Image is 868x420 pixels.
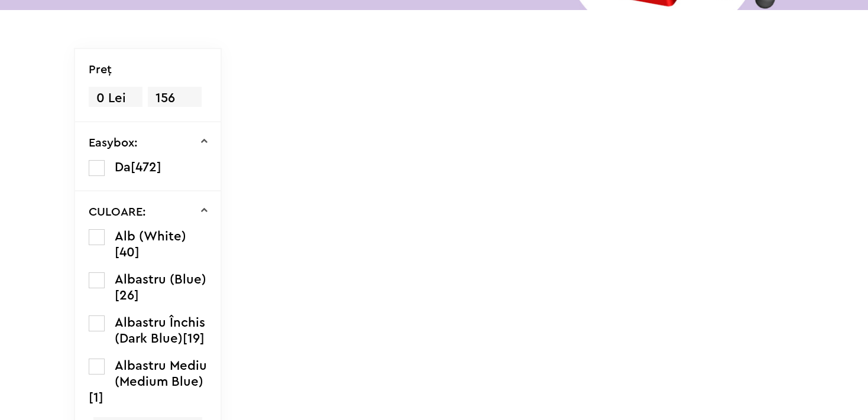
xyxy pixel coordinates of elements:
p: Easybox: [89,137,138,149]
span: Da [115,161,131,174]
span: [26] [115,289,139,302]
span: Albastru Închis (Dark Blue) [115,316,205,345]
p: Preţ [89,64,112,76]
span: [19] [183,332,205,345]
span: 0 Lei [89,87,142,110]
p: CULOARE: [89,206,146,218]
span: Albastru Mediu (Medium Blue) [115,359,207,388]
span: [1] [89,391,103,404]
span: Alb (White) [115,230,186,243]
span: [40] [115,246,140,259]
span: 156 Lei [148,87,202,126]
span: [472] [131,161,161,174]
span: Albastru (Blue) [115,273,206,286]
